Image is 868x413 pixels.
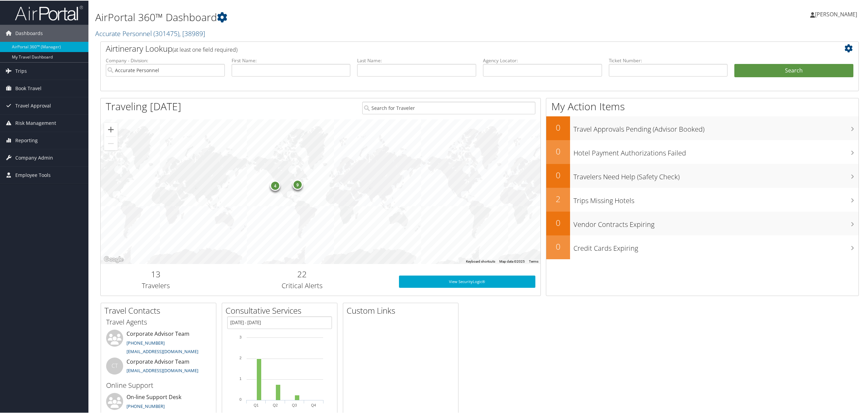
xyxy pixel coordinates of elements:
[106,42,790,54] h2: Airtinerary Lookup
[216,268,389,279] h2: 22
[106,56,225,63] label: Company - Division:
[102,254,125,263] img: Google
[127,367,198,373] a: [EMAIL_ADDRESS][DOMAIN_NAME]
[292,402,297,407] text: Q3
[239,334,241,338] tspan: 3
[106,380,211,390] h3: Online Support
[546,116,858,139] a: 0Travel Approvals Pending (Advisor Booked)
[734,63,853,77] button: Search
[103,329,214,357] li: Corporate Advisor Team
[273,402,278,407] text: Q2
[362,101,535,114] input: Search for Traveler
[573,120,858,133] h3: Travel Approvals Pending (Advisor Booked)
[15,97,51,114] span: Travel Approval
[15,4,83,20] img: airportal-logo.png
[546,193,570,204] h2: 2
[573,144,858,157] h3: Hotel Payment Authorizations Failed
[239,355,241,359] tspan: 2
[95,28,205,37] a: Accurate Personnel
[239,397,241,401] tspan: 0
[15,131,38,148] span: Reporting
[127,348,198,354] a: [EMAIL_ADDRESS][DOMAIN_NAME]
[293,179,303,189] div: 9
[546,139,858,163] a: 0Hotel Payment Authorizations Failed
[573,168,858,181] h3: Travelers Need Help (Safety Check)
[546,121,570,133] h2: 0
[15,79,41,96] span: Book Travel
[239,376,241,380] tspan: 1
[104,122,118,136] button: Zoom in
[153,28,179,37] span: ( 301475 )
[546,169,570,180] h2: 0
[104,304,216,316] h2: Travel Contacts
[15,149,53,166] span: Company Admin
[127,339,165,345] a: [PHONE_NUMBER]
[546,99,858,113] h1: My Action Items
[15,166,51,183] span: Employee Tools
[226,304,337,316] h2: Consultative Services
[546,163,858,187] a: 0Travelers Need Help (Safety Check)
[106,99,181,113] h1: Traveling [DATE]
[573,239,858,252] h3: Credit Cards Expiring
[15,114,56,131] span: Risk Management
[179,28,205,37] span: , [ 38989 ]
[609,56,728,63] label: Ticket Number:
[546,211,858,235] a: 0Vendor Contracts Expiring
[573,216,858,229] h3: Vendor Contracts Expiring
[172,45,237,53] span: (at least one field required)
[399,275,535,287] a: View SecurityLogic®
[347,304,458,316] h2: Custom Links
[311,402,316,407] text: Q4
[254,402,259,407] text: Q1
[15,24,43,41] span: Dashboards
[546,240,570,252] h2: 0
[573,192,858,205] h3: Trips Missing Hotels
[216,280,389,290] h3: Critical Alerts
[357,56,476,63] label: Last Name:
[810,3,864,24] a: [PERSON_NAME]
[529,259,538,263] a: Terms (opens in new tab)
[106,268,205,279] h2: 13
[483,56,602,63] label: Agency Locator:
[546,145,570,156] h2: 0
[232,56,351,63] label: First Name:
[546,187,858,211] a: 2Trips Missing Hotels
[546,216,570,228] h2: 0
[127,402,165,409] a: [PHONE_NUMBER]
[103,357,214,379] li: Corporate Advisor Team
[106,357,123,374] div: CT
[106,317,211,326] h3: Travel Agents
[466,259,495,263] button: Keyboard shortcuts
[499,259,525,263] span: Map data ©2025
[15,62,27,79] span: Trips
[270,180,280,190] div: 4
[102,254,125,263] a: Open this area in Google Maps (opens a new window)
[106,280,205,290] h3: Travelers
[95,10,608,24] h1: AirPortal 360™ Dashboard
[815,10,857,17] span: [PERSON_NAME]
[104,136,118,150] button: Zoom out
[546,235,858,259] a: 0Credit Cards Expiring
